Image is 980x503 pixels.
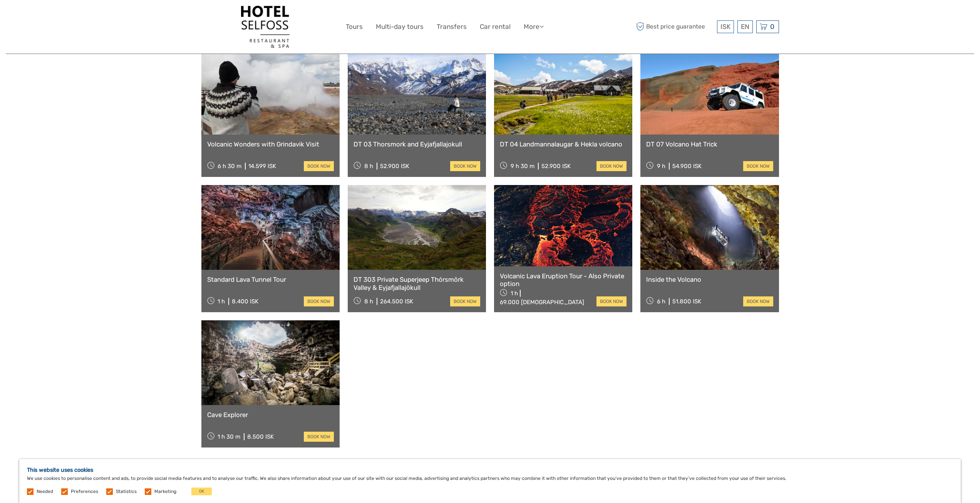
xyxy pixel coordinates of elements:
a: Volcanic Wonders with Grindavik Visit [207,140,334,148]
label: Statistics [116,488,137,495]
a: Tours [346,21,363,32]
span: 1 h [511,290,518,297]
span: 1 h 30 m [218,433,240,440]
h5: This website uses cookies [27,467,953,473]
span: 0 [769,23,776,30]
a: Car rental [480,21,511,32]
img: 802-5d1ebd92-32db-4c76-b057-2837a8ded0ca_logo_big.png [241,6,290,48]
a: DT 03 Thorsmork and Eyjafjallajokull [353,140,480,148]
button: Open LiveChat chat widget [89,12,98,21]
a: More [524,21,544,32]
span: 8 h [364,163,373,170]
a: book now [743,161,773,171]
span: 9 h 30 m [511,163,534,170]
a: book now [596,296,627,306]
a: Volcanic Lava Eruption Tour - Also Private option [500,272,627,288]
a: book now [304,296,334,306]
label: Needed [37,488,53,495]
div: 8.400 ISK [232,298,258,305]
a: book now [596,161,627,171]
p: We're away right now. Please check back later! [11,13,87,20]
span: 6 h 30 m [218,163,241,170]
label: Preferences [71,488,98,495]
span: 9 h [657,163,665,170]
span: 8 h [364,298,373,305]
a: book now [450,161,480,171]
button: OK [191,488,212,495]
div: 54.900 ISK [672,163,702,170]
a: book now [304,432,334,442]
div: 52.900 ISK [541,163,571,170]
a: DT 303 Private Superjeep Thórsmörk Valley & Eyjafjallajökull [353,276,480,291]
label: Marketing [154,488,176,495]
a: Inside the Volcano [646,276,773,283]
span: Best price guarantee [635,20,715,33]
a: book now [304,161,334,171]
a: book now [743,296,773,306]
a: DT 04 Landmannalaugar & Hekla volcano [500,140,627,148]
div: EN [737,20,753,33]
a: Transfers [437,21,467,32]
span: ISK [720,23,730,30]
div: 14.599 ISK [248,163,276,170]
div: 8.500 ISK [247,433,274,440]
div: 52.900 ISK [380,163,409,170]
a: Standard Lava Tunnel Tour [207,276,334,283]
span: 6 h [657,298,665,305]
a: Multi-day tours [376,21,424,32]
div: 69.000 [DEMOGRAPHIC_DATA] [500,299,584,306]
div: We use cookies to personalise content and ads, to provide social media features and to analyse ou... [19,459,961,503]
span: 1 h [218,298,225,305]
div: 51.800 ISK [672,298,701,305]
div: 264.500 ISK [380,298,413,305]
a: DT 07 Volcano Hat Trick [646,140,773,148]
a: book now [450,296,480,306]
a: Cave Explorer [207,411,334,419]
